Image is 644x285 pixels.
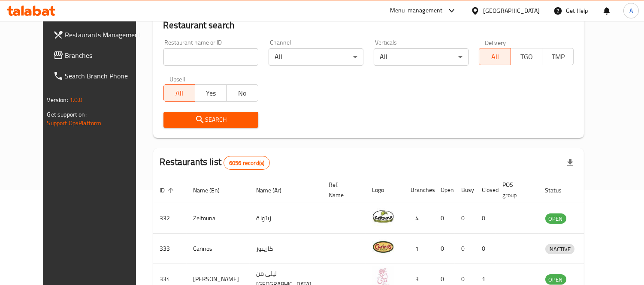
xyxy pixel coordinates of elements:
[374,48,469,66] div: All
[560,153,581,173] div: Export file
[163,112,258,128] button: Search
[160,185,176,195] span: ID
[542,48,574,65] button: TMP
[546,51,570,63] span: TMP
[404,234,434,264] td: 1
[434,203,455,234] td: 0
[545,244,574,254] span: INACTIVE
[372,206,394,227] img: Zeitouna
[475,203,496,234] td: 0
[545,185,573,195] span: Status
[65,50,144,60] span: Branches
[163,19,574,32] h2: Restaurant search
[483,51,507,63] span: All
[475,234,496,264] td: 0
[153,203,187,234] td: 332
[545,214,566,224] span: OPEN
[390,6,443,16] div: Menu-management
[47,109,87,120] span: Get support on:
[170,114,251,125] span: Search
[455,203,475,234] td: 0
[160,156,270,170] h2: Restaurants list
[187,203,250,234] td: Zeitouna
[366,177,404,203] th: Logo
[65,30,144,40] span: Restaurants Management
[514,51,539,63] span: TGO
[434,177,455,203] th: Open
[167,87,192,99] span: All
[47,94,68,105] span: Version:
[224,156,270,170] div: Total records count
[163,48,258,66] input: Search for restaurant name or ID..
[485,39,506,45] label: Delivery
[629,6,633,15] span: A
[269,48,363,66] div: All
[511,48,542,65] button: TGO
[194,185,231,195] span: Name (En)
[226,84,258,102] button: No
[329,180,355,200] span: Ref. Name
[46,66,151,86] a: Search Branch Phone
[46,45,151,66] a: Branches
[230,87,254,99] span: No
[455,234,475,264] td: 0
[257,185,293,195] span: Name (Ar)
[479,48,511,65] button: All
[545,244,574,254] div: INACTIVE
[169,76,185,82] label: Upsell
[163,84,195,102] button: All
[434,234,455,264] td: 0
[224,159,269,167] span: 6056 record(s)
[545,275,566,285] span: OPEN
[483,6,540,15] div: [GEOGRAPHIC_DATA]
[199,87,223,99] span: Yes
[503,180,528,200] span: POS group
[404,203,434,234] td: 4
[372,236,394,258] img: Carinos
[250,234,322,264] td: كارينوز
[195,84,227,102] button: Yes
[250,203,322,234] td: زيتونة
[187,234,250,264] td: Carinos
[47,117,102,129] a: Support.OpsPlatform
[65,71,144,81] span: Search Branch Phone
[46,24,151,45] a: Restaurants Management
[70,94,83,105] span: 1.0.0
[404,177,434,203] th: Branches
[475,177,496,203] th: Closed
[455,177,475,203] th: Busy
[153,234,187,264] td: 333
